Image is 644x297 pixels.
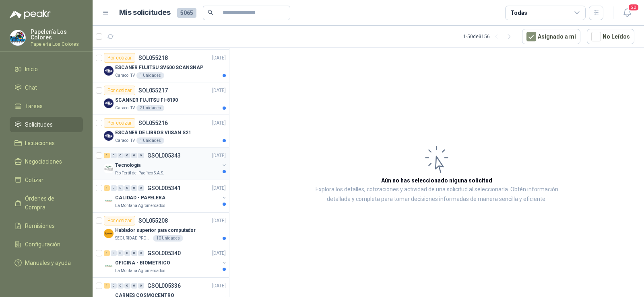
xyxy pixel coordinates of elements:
p: ESCANER FUJITSU SV600 SCANSNAP [115,64,203,72]
p: [DATE] [212,119,226,127]
p: GSOL005336 [147,283,181,289]
img: Company Logo [104,66,114,76]
p: Tecnologia [115,162,140,169]
p: [DATE] [212,184,226,192]
div: 1 [104,283,110,289]
span: Licitaciones [25,139,55,147]
p: [DATE] [212,217,226,225]
a: Licitaciones [10,135,83,151]
a: Por cotizarSOL055208[DATE] Company LogoHablador superior para computadorSEGURIDAD PROVISER LTDA10... [93,213,229,245]
div: 0 [111,250,117,256]
span: search [208,10,213,15]
p: SOL055217 [138,88,168,93]
p: Hablador superior para computador [115,227,196,234]
p: SEGURIDAD PROVISER LTDA [115,235,151,242]
div: Todas [510,8,527,17]
img: Company Logo [104,196,114,206]
a: Cotizar [10,172,83,188]
div: 0 [131,283,137,289]
span: Órdenes de Compra [25,194,75,212]
div: 0 [111,283,117,289]
p: Papeleria Los Colores [31,42,83,47]
p: Caracol TV [115,72,135,79]
div: 0 [118,250,124,256]
div: 0 [118,185,124,191]
span: 5065 [177,8,196,18]
img: Company Logo [104,229,114,238]
p: [DATE] [212,87,226,94]
div: 10 Unidades [153,235,183,242]
p: SOL055218 [138,55,168,61]
div: 0 [111,185,117,191]
div: 0 [118,153,124,158]
span: Manuales y ayuda [25,258,71,267]
a: Manuales y ayuda [10,255,83,270]
div: 1 Unidades [136,137,164,144]
span: Chat [25,83,37,92]
p: Explora los detalles, cotizaciones y actividad de una solicitud al seleccionarla. Obtén informaci... [310,185,563,204]
a: Remisiones [10,218,83,234]
p: La Montaña Agromercados [115,268,165,274]
a: Configuración [10,237,83,252]
div: 0 [111,153,117,158]
div: 1 [104,250,110,256]
a: Por cotizarSOL055217[DATE] Company LogoSCANNER FUJITSU FI-8190Caracol TV2 Unidades [93,82,229,115]
span: Cotizar [25,176,43,184]
img: Company Logo [104,98,114,108]
h3: Aún no has seleccionado niguna solicitud [381,176,492,185]
img: Company Logo [104,261,114,271]
p: GSOL005341 [147,185,181,191]
p: [DATE] [212,152,226,160]
div: Por cotizar [104,118,135,128]
button: No Leídos [587,29,634,44]
p: [DATE] [212,54,226,62]
div: 1 [104,153,110,158]
a: 1 0 0 0 0 0 GSOL005341[DATE] Company LogoCALIDAD - PAPELERALa Montaña Agromercados [104,183,227,209]
img: Logo peakr [10,10,51,19]
a: Tareas [10,98,83,114]
img: Company Logo [104,131,114,141]
span: Tareas [25,102,43,111]
div: 0 [131,185,137,191]
div: 0 [124,283,130,289]
a: Negociaciones [10,154,83,169]
a: Órdenes de Compra [10,191,83,215]
div: Por cotizar [104,216,135,225]
p: GSOL005343 [147,153,181,158]
p: SOL055216 [138,120,168,126]
p: Caracol TV [115,137,135,144]
p: Rio Fertil del Pacífico S.A.S. [115,170,164,176]
div: 0 [118,283,124,289]
div: 1 [104,185,110,191]
div: 0 [124,153,130,158]
p: SOL055208 [138,218,168,223]
button: Asignado a mi [522,29,580,44]
a: Por cotizarSOL055216[DATE] Company LogoESCÁNER DE LIBROS VIISAN S21Caracol TV1 Unidades [93,115,229,147]
div: Por cotizar [104,53,135,63]
span: 20 [628,4,639,11]
p: [DATE] [212,282,226,290]
div: 1 Unidades [136,72,164,79]
div: Por cotizar [104,86,135,95]
p: ESCÁNER DE LIBROS VIISAN S21 [115,129,191,137]
div: 1 - 50 de 3156 [463,30,516,43]
span: Configuración [25,240,60,249]
p: SCANNER FUJITSU FI-8190 [115,96,178,104]
p: OFICINA - BIOMETRICO [115,259,170,267]
a: 1 0 0 0 0 0 GSOL005343[DATE] Company LogoTecnologiaRio Fertil del Pacífico S.A.S. [104,151,227,176]
a: Solicitudes [10,117,83,132]
a: Por cotizarSOL055218[DATE] Company LogoESCANER FUJITSU SV600 SCANSNAPCaracol TV1 Unidades [93,50,229,82]
p: CALIDAD - PAPELERA [115,194,165,202]
div: 0 [124,185,130,191]
div: 0 [131,153,137,158]
span: Inicio [25,65,38,74]
a: 1 0 0 0 0 0 GSOL005340[DATE] Company LogoOFICINA - BIOMETRICOLa Montaña Agromercados [104,248,227,274]
div: 0 [138,185,144,191]
img: Company Logo [104,164,114,173]
div: 0 [124,250,130,256]
a: Inicio [10,61,83,77]
p: Papelería Los Colores [31,29,83,40]
p: La Montaña Agromercados [115,203,165,209]
div: 0 [138,153,144,158]
h1: Mis solicitudes [119,7,171,18]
